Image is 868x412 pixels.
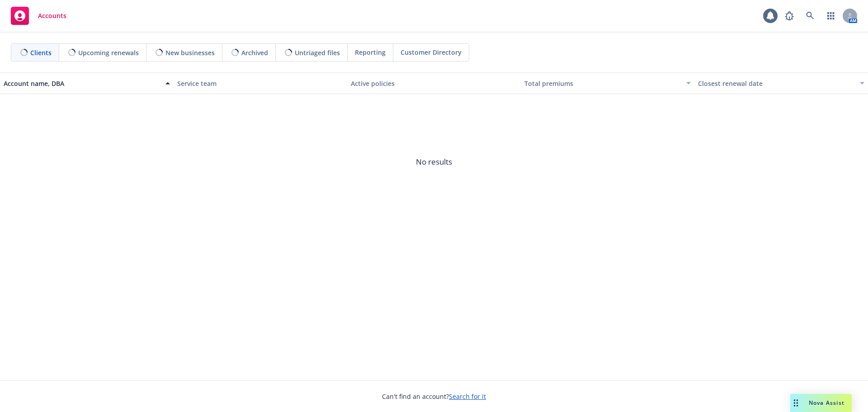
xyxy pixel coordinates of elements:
[347,72,521,94] button: Active policies
[401,47,462,57] span: Customer Directory
[449,392,486,401] a: Search for it
[351,79,517,88] div: Active policies
[698,79,854,88] div: Closest renewal date
[30,48,52,57] span: Clients
[521,72,694,94] button: Total premiums
[780,7,798,25] a: Report a Bug
[38,12,66,19] span: Accounts
[524,79,681,88] div: Total premiums
[801,7,819,25] a: Search
[790,394,802,412] div: Drag to move
[822,7,840,25] a: Switch app
[790,394,852,412] button: Nova Assist
[4,79,160,88] div: Account name, DBA
[78,48,139,57] span: Upcoming renewals
[7,3,70,28] a: Accounts
[295,48,340,57] span: Untriaged files
[174,72,347,94] button: Service team
[355,47,386,57] span: Reporting
[177,79,344,88] div: Service team
[241,48,268,57] span: Archived
[165,48,215,57] span: New businesses
[694,72,868,94] button: Closest renewal date
[809,399,844,407] span: Nova Assist
[382,392,486,401] span: Can't find an account?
